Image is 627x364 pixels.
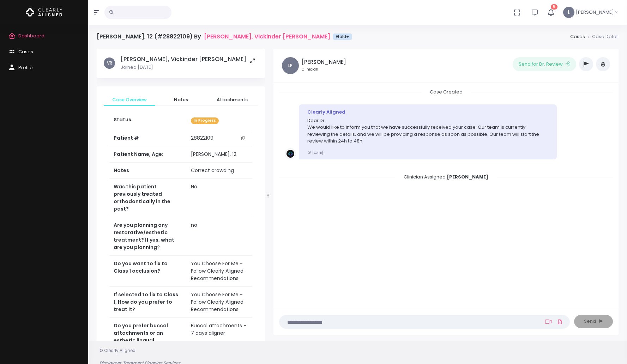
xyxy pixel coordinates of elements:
small: Clinician [302,67,346,72]
span: Case Overview [109,96,150,103]
th: Are you planning any restorative/esthetic treatment? If yes, what are you planning? [109,217,187,256]
th: Patient Name, Age: [109,146,187,163]
th: Was this patient previously treated orthodontically in the past? [109,179,187,217]
span: Cases [18,48,33,55]
td: 28822109 [187,130,252,146]
button: Send for Dr. Review [513,57,576,71]
th: Do you want to fix to Class 1 occlusion? [109,256,187,287]
span: Case Created [421,86,471,97]
span: [PERSON_NAME] [576,9,614,16]
a: Add Loom Video [544,319,553,324]
span: Profile [18,64,33,71]
td: No [187,179,252,217]
th: Patient # [109,130,187,146]
a: Add Files [556,315,564,328]
span: Dashboard [18,32,44,39]
a: Cases [570,33,585,40]
th: Do you prefer buccal attachments or an esthetic lingual attachment protocol? [109,318,187,356]
span: 8 [551,4,557,10]
span: Gold+ [333,34,352,40]
h5: [PERSON_NAME] [302,59,346,65]
li: Case Detail [585,33,619,40]
span: Notes [161,96,201,103]
p: Dear Dr. We would like to inform you that we have successfully received your case. Our team is cu... [307,117,548,145]
th: Notes [109,163,187,179]
span: In Progress [191,117,219,124]
span: LP [282,57,299,74]
td: [PERSON_NAME], 12 [187,146,252,163]
span: Attachments [212,96,252,103]
span: L [563,7,574,18]
small: [DATE] [307,150,323,155]
td: no [187,217,252,256]
img: Logo Horizontal [26,5,62,20]
td: You Choose For Me - Follow Clearly Aligned Recommendations [187,256,252,287]
a: [PERSON_NAME], Vickinder [PERSON_NAME] [204,33,330,40]
b: [PERSON_NAME] [447,174,488,180]
td: You Choose For Me - Follow Clearly Aligned Recommendations [187,287,252,318]
h4: [PERSON_NAME], 12 (#28822109) By [97,33,352,40]
h5: [PERSON_NAME], Vickinder [PERSON_NAME] [121,56,246,63]
div: scrollable content [279,89,613,301]
p: Joined [DATE] [121,64,246,71]
span: Clinician Assigned: [395,171,497,182]
span: VR [104,57,115,69]
div: scrollable content [97,49,265,343]
td: Buccal attachments - 7 days aligner [187,318,252,356]
th: Status [109,112,187,130]
th: If selected to fix to Class 1, How do you prefer to treat it? [109,287,187,318]
td: Correct crowding [187,163,252,179]
div: Clearly Aligned [307,109,548,116]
